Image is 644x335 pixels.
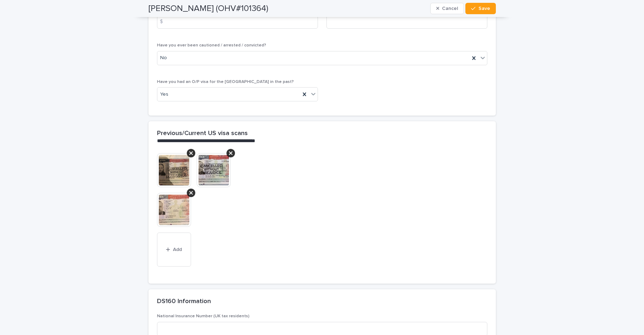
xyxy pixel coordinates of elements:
div: $ [157,15,171,29]
h2: DS160 Information [157,298,211,306]
h2: Previous/Current US visa scans [157,130,248,138]
span: Have you had an O/P visa for the [GEOGRAPHIC_DATA] in the past? [157,80,294,84]
h2: [PERSON_NAME] (OHV#101364) [149,4,268,14]
button: Add [157,233,191,267]
span: Have you ever been cautioned / arrested / convicted? [157,43,266,48]
span: No [160,54,167,62]
span: Add [173,247,182,252]
span: National Insurance Number (UK tax residents) [157,314,250,318]
span: Save [478,6,490,11]
span: Yes [160,91,168,98]
button: Save [465,3,495,14]
button: Cancel [430,3,464,14]
span: Cancel [442,6,458,11]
